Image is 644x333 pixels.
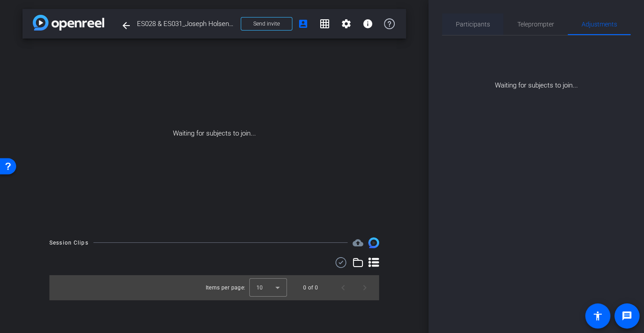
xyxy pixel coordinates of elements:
[442,35,631,91] div: Waiting for subjects to join...
[33,15,104,31] img: app-logo
[456,21,490,27] span: Participants
[341,18,352,29] mat-icon: settings
[582,21,617,27] span: Adjustments
[253,20,280,27] span: Send invite
[622,311,632,321] mat-icon: message
[592,311,603,321] mat-icon: accessibility
[298,18,309,29] mat-icon: account_box
[303,283,318,292] div: 0 of 0
[241,17,292,31] button: Send invite
[121,20,132,31] mat-icon: arrow_back
[517,21,554,27] span: Teleprompter
[354,277,375,298] button: Next page
[332,277,354,298] button: Previous page
[206,283,246,292] div: Items per page:
[137,15,235,33] span: ES028 & ES031_Joseph Holsendolph_ExactEstate Expert Stories
[353,237,363,248] span: Destinations for your clips
[368,237,379,248] img: Session clips
[353,237,363,248] mat-icon: cloud_upload
[362,18,373,29] mat-icon: info
[49,238,88,247] div: Session Clips
[22,39,406,228] div: Waiting for subjects to join...
[319,18,330,29] mat-icon: grid_on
